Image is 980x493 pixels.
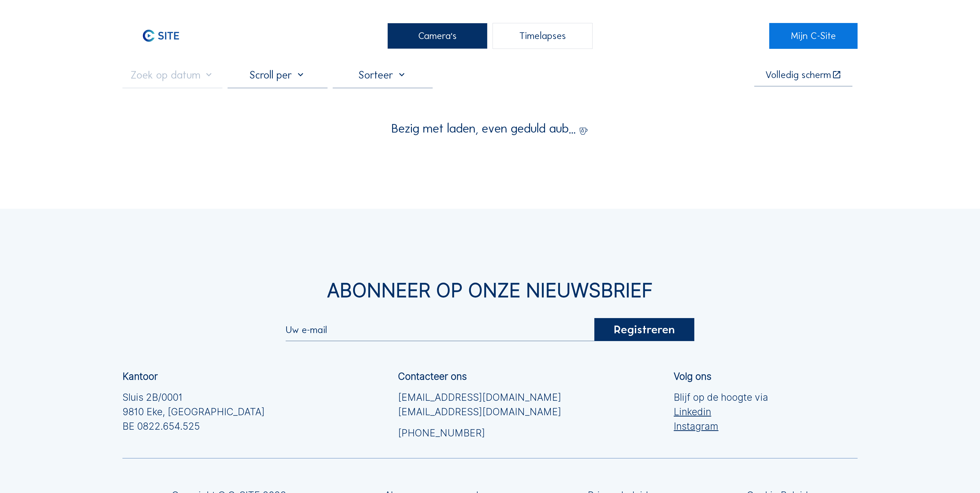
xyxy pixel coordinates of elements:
[674,405,768,419] a: Linkedin
[769,23,857,49] a: Mijn C-Site
[122,372,158,381] div: Kantoor
[674,419,768,434] a: Instagram
[398,372,467,381] div: Contacteer ons
[122,281,858,300] div: Abonneer op onze nieuwsbrief
[765,70,831,80] div: Volledig scherm
[122,23,199,49] img: C-SITE Logo
[674,390,768,433] div: Blijf op de hoogte via
[122,390,265,433] div: Sluis 2B/0001 9810 Eke, [GEOGRAPHIC_DATA] BE 0822.654.525
[122,23,211,49] a: C-SITE Logo
[398,405,561,419] a: [EMAIL_ADDRESS][DOMAIN_NAME]
[398,426,561,440] a: [PHONE_NUMBER]
[594,318,694,341] div: Registreren
[392,122,576,135] span: Bezig met laden, even geduld aub...
[286,326,594,334] input: Uw e-mail
[122,68,222,81] input: Zoek op datum 󰅀
[493,23,593,49] div: Timelapses
[674,372,711,381] div: Volg ons
[387,23,487,49] div: Camera's
[398,390,561,405] a: [EMAIL_ADDRESS][DOMAIN_NAME]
